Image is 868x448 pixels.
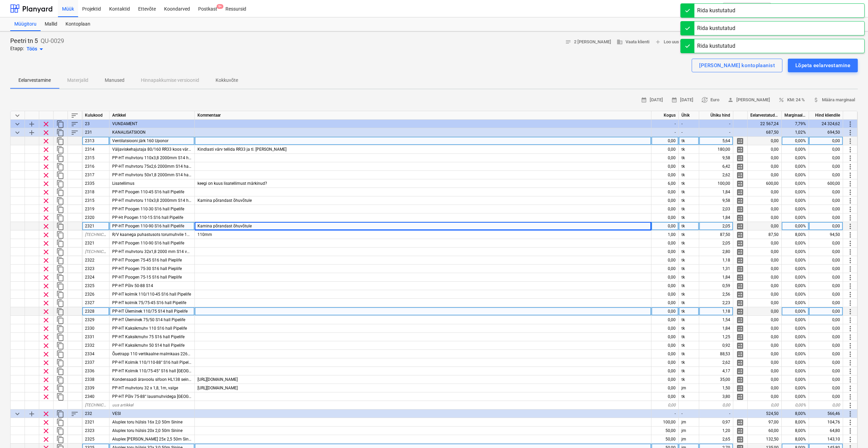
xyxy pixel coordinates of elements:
[195,111,651,120] div: Kommentaar
[782,111,809,120] div: Marginaal, %
[699,239,733,248] div: 2,05
[56,137,64,145] span: Dubleeri rida
[651,222,679,230] div: 0,00
[651,162,679,171] div: 0,00
[56,129,64,137] span: Dubleeri kategooriat
[42,256,50,265] span: Eemalda rida
[651,290,679,299] div: 0,00
[846,231,854,239] span: Rohkem toiminguid
[652,37,700,47] button: Loo uus versioon
[809,128,843,137] div: 694,50
[736,214,744,222] span: Halda rea detailset jaotust
[82,299,109,307] div: 2327
[651,120,679,128] div: -
[846,129,854,137] span: Rohkem toiminguid
[679,154,699,162] div: tk
[782,256,809,265] div: 0,00%
[788,59,858,72] button: Lõpeta eelarvestamine
[699,230,733,239] div: 87,50
[782,179,809,188] div: 0,00%
[809,111,843,120] div: Hind kliendile
[809,154,843,162] div: 0,00
[748,290,782,299] div: 0,00
[42,290,50,299] span: Eemalda rida
[782,154,809,162] div: 0,00%
[736,163,744,171] span: Halda rea detailset jaotust
[736,239,744,248] span: Halda rea detailset jaotust
[679,179,699,188] div: tk
[809,222,843,230] div: 0,00
[809,145,843,154] div: 0,00
[42,163,50,171] span: Eemalda rida
[651,299,679,307] div: 0,00
[82,137,109,145] div: 2313
[42,265,50,273] span: Eemalda rida
[565,38,611,46] span: 2 [PERSON_NAME]
[56,146,64,154] span: Dubleeri rida
[782,265,809,273] div: 0,00%
[56,265,64,273] span: Dubleeri rida
[725,95,773,105] button: [PERSON_NAME]
[736,171,744,179] span: Halda rea detailset jaotust
[846,171,854,179] span: Rohkem toiminguid
[42,120,50,128] span: Eemalda rida
[782,162,809,171] div: 0,00%
[56,231,64,239] span: Dubleeri rida
[782,205,809,213] div: 0,00%
[809,282,843,290] div: 0,00
[846,120,854,128] span: Rohkem toiminguid
[748,222,782,230] div: 0,00
[702,97,708,103] span: currency_exchange
[813,97,819,103] span: attach_money
[42,188,50,196] span: Eemalda rida
[806,37,858,47] button: Lae pakkumine alla
[56,120,64,128] span: Dubleeri kategooriat
[216,77,238,84] p: Kokkuvõte
[562,37,614,47] button: 2 [PERSON_NAME]
[10,17,41,31] div: Müügitoru
[109,111,195,120] div: Artikkel
[699,282,733,290] div: 0,59
[679,171,699,179] div: tk
[679,213,699,222] div: tk
[782,273,809,282] div: 0,00%
[651,213,679,222] div: 0,00
[809,179,843,188] div: 600,00
[42,154,50,162] span: Eemalda rida
[846,265,854,273] span: Rohkem toiminguid
[782,196,809,205] div: 0,00%
[809,137,843,145] div: 0,00
[809,205,843,213] div: 0,00
[82,239,109,248] div: 2321
[56,282,64,290] span: Dubleeri rida
[56,163,64,171] span: Dubleeri rida
[699,290,733,299] div: 2,56
[42,231,50,239] span: Eemalda rida
[699,179,733,188] div: 100,00
[42,239,50,248] span: Eemalda rida
[736,188,744,196] span: Halda rea detailset jaotust
[699,196,733,205] div: 9,58
[846,163,854,171] span: Rohkem toiminguid
[699,256,733,265] div: 1,18
[846,290,854,299] span: Rohkem toiminguid
[56,214,64,222] span: Dubleeri rida
[56,248,64,256] span: Dubleeri rida
[748,111,782,120] div: Eelarvestatud maksumus
[42,282,50,290] span: Eemalda rida
[668,95,696,105] button: [DATE]
[782,282,809,290] div: 0,00%
[736,282,744,290] span: Halda rea detailset jaotust
[651,128,679,137] div: -
[56,171,64,179] span: Dubleeri rida
[846,180,854,188] span: Rohkem toiminguid
[809,38,855,46] span: Lae pakkumine alla
[809,265,843,273] div: 0,00
[651,145,679,154] div: 0,00
[651,205,679,213] div: 0,00
[82,128,109,137] div: 231
[782,137,809,145] div: 0,00%
[809,120,843,128] div: 24 324,62
[679,239,699,248] div: tk
[82,162,109,171] div: 2316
